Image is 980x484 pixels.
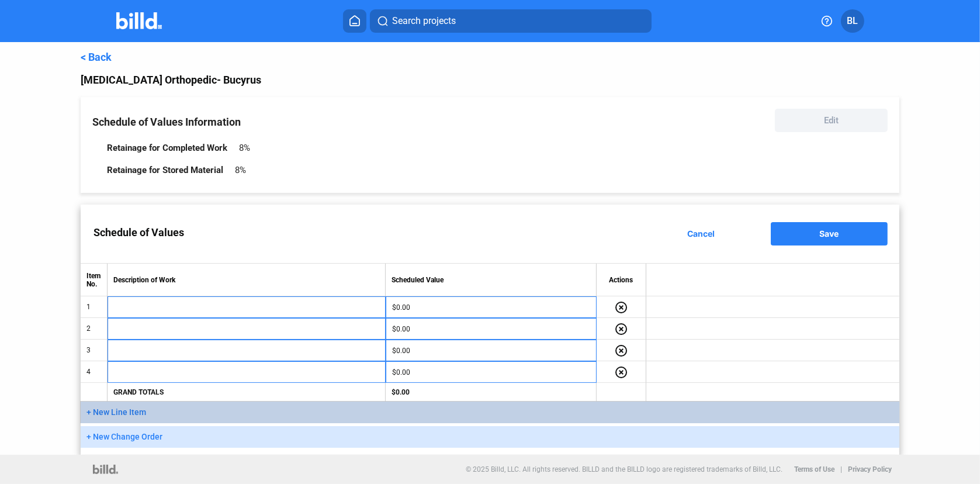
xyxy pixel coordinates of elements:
[614,365,628,379] mat-icon: highlight_remove
[108,264,386,296] th: Description of Work
[235,165,246,175] div: 8%
[81,402,899,423] button: + New Line Item
[840,465,842,473] p: |
[820,229,839,238] span: Save
[794,465,834,473] b: Terms of Use
[107,165,223,175] div: Retainage for Stored Material
[386,383,597,402] td: $0.00
[771,222,888,246] button: Save
[847,14,858,28] span: BL
[775,109,888,132] button: Edit
[81,51,112,63] a: < Back
[86,368,101,376] div: 4
[81,215,197,250] label: Schedule of Values
[86,303,101,311] div: 1
[392,14,456,28] span: Search projects
[86,407,146,417] span: + New Line Item
[86,346,101,354] div: 3
[841,9,864,33] button: BL
[86,324,101,333] div: 2
[370,9,652,33] button: Search projects
[93,465,118,474] img: logo
[614,322,628,336] mat-icon: highlight_remove
[466,465,782,473] p: © 2025 Billd, LLC. All rights reserved. BILLD and the BILLD logo are registered trademarks of Bil...
[92,116,241,128] span: Schedule of Values Information
[597,264,646,296] th: Actions
[386,264,597,296] th: Scheduled Value
[848,465,892,473] b: Privacy Policy
[687,229,715,238] span: Cancel
[86,432,162,441] span: + New Change Order
[116,12,162,29] img: Billd Company Logo
[642,222,759,246] button: Cancel
[614,344,628,358] mat-icon: highlight_remove
[81,72,899,88] div: [MEDICAL_DATA] Orthopedic- Bucyrus
[107,143,227,153] div: Retainage for Completed Work
[614,300,628,314] mat-icon: highlight_remove
[81,264,108,296] th: Item No.
[824,115,839,126] span: Edit
[81,426,899,448] button: + New Change Order
[239,143,250,153] div: 8%
[108,383,386,402] td: GRAND TOTALS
